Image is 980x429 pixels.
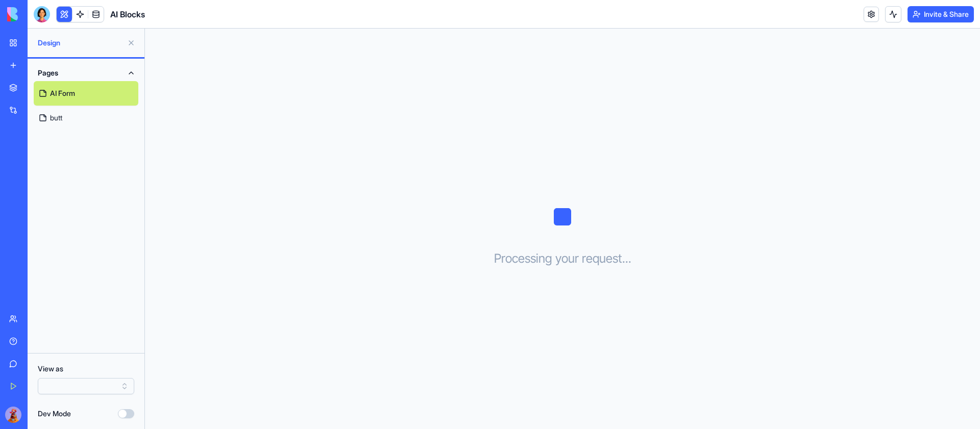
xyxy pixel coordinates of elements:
[7,7,70,21] img: logo
[34,65,138,81] button: Pages
[38,409,71,419] label: Dev Mode
[34,81,138,106] a: AI Form
[34,106,138,130] a: butt
[5,407,21,423] img: Kuku_Large_sla5px.png
[622,250,625,267] span: .
[38,38,123,48] span: Design
[625,250,628,267] span: .
[908,6,974,22] button: Invite & Share
[110,8,145,20] span: AI Blocks
[494,250,631,267] h3: Processing your request
[628,250,631,267] span: .
[38,364,134,374] label: View as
